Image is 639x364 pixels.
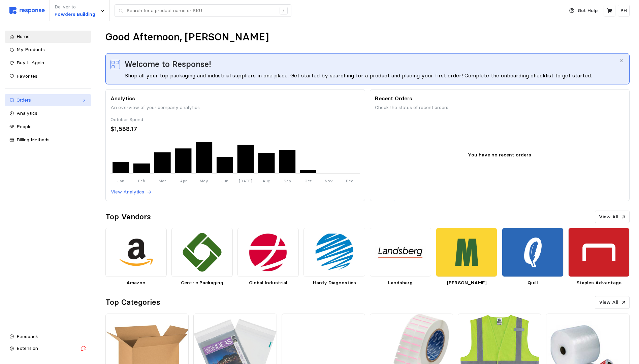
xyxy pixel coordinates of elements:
[280,7,288,15] div: /
[171,228,233,277] img: b57ebca9-4645-4b82-9362-c975cc40820f.png
[17,46,45,52] span: My Products
[5,134,91,146] a: Billing Methods
[110,94,360,103] p: Analytics
[262,178,270,183] tspan: Aug
[620,7,627,14] p: PH
[375,198,410,207] button: View Orders
[370,279,431,287] p: Landsberg
[17,60,44,66] span: Buy It Again
[111,188,144,196] p: View Analytics
[375,94,625,103] p: Recent Orders
[105,279,167,287] p: Amazon
[502,228,563,277] img: bfee157a-10f7-4112-a573-b61f8e2e3b38.png
[305,178,312,183] tspan: Oct
[375,199,402,206] p: View Orders
[17,123,32,130] span: People
[303,279,365,287] p: Hardy Diagnostics
[9,7,45,14] img: svg%3e
[117,178,124,183] tspan: Jan
[599,213,618,221] p: View All
[105,31,269,44] h1: Good Afternoon, [PERSON_NAME]
[283,178,291,183] tspan: Sep
[110,188,152,196] button: View Analytics
[5,342,91,355] button: Extension
[125,71,619,79] div: Shop all your top packaging and industrial suppliers in one place. Get started by searching for a...
[55,11,95,18] p: Powders Building
[436,279,497,287] p: [PERSON_NAME]
[17,33,30,39] span: Home
[17,137,50,143] span: Billing Methods
[346,178,353,183] tspan: Dec
[5,70,91,82] a: Favorites
[221,178,228,183] tspan: Jun
[171,279,233,287] p: Centric Packaging
[375,104,625,111] p: Check the status of recent orders.
[618,5,630,16] button: PH
[599,299,618,306] p: View All
[568,279,630,287] p: Staples Advantage
[237,279,299,287] p: Global Industrial
[303,228,365,277] img: 4fb1f975-dd51-453c-b64f-21541b49956d.png
[105,297,160,307] h2: Top Categories
[110,124,360,134] div: $1,588.17
[17,97,79,104] div: Orders
[5,107,91,119] a: Analytics
[138,178,145,183] tspan: Feb
[17,110,37,116] span: Analytics
[239,178,252,183] tspan: [DATE]
[125,58,211,70] span: Welcome to Response!
[180,178,187,183] tspan: Apr
[17,345,38,351] span: Extension
[55,3,95,11] p: Deliver to
[436,228,497,277] img: 28d3e18e-6544-46cd-9dd4-0f3bdfdd001e.png
[200,178,208,183] tspan: May
[110,60,120,69] img: svg%3e
[17,333,38,339] span: Feedback
[5,57,91,69] a: Buy It Again
[5,31,91,43] a: Home
[568,228,630,277] img: 63258c51-adb8-4b2a-9b0d-7eba9747dc41.png
[468,151,531,159] p: You have no recent orders
[325,178,333,183] tspan: Nov
[237,228,299,277] img: 771c76c0-1592-4d67-9e09-d6ea890d945b.png
[105,228,167,277] img: d7805571-9dbc-467d-9567-a24a98a66352.png
[5,44,91,56] a: My Products
[370,228,431,277] img: 7d13bdb8-9cc8-4315-963f-af194109c12d.png
[17,73,37,79] span: Favorites
[595,296,630,309] button: View All
[159,178,166,183] tspan: Mar
[595,211,630,223] button: View All
[127,5,276,17] input: Search for a product name or SKU
[110,116,360,123] div: October Spend
[5,121,91,133] a: People
[502,279,563,287] p: Quill
[578,7,598,14] p: Get Help
[5,94,91,106] a: Orders
[105,212,151,222] h2: Top Vendors
[565,4,602,17] button: Get Help
[110,104,360,111] p: An overview of your company analytics.
[5,331,91,343] button: Feedback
